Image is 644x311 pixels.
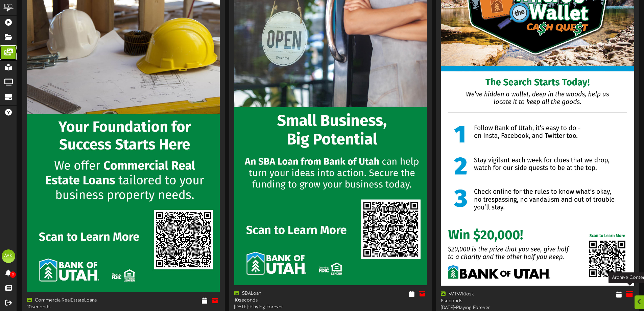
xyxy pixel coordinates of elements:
[234,290,326,297] div: SBALoan
[441,304,532,311] div: [DATE] - Playing Forever
[2,249,15,263] div: MK
[10,271,16,278] span: 0
[441,291,532,297] div: WTWKiosk
[234,304,326,311] div: [DATE] - Playing Forever
[27,304,118,311] div: 10 seconds
[27,297,118,304] div: CommercialRealEstateLoans
[234,297,326,304] div: 10 seconds
[441,297,532,304] div: 8 seconds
